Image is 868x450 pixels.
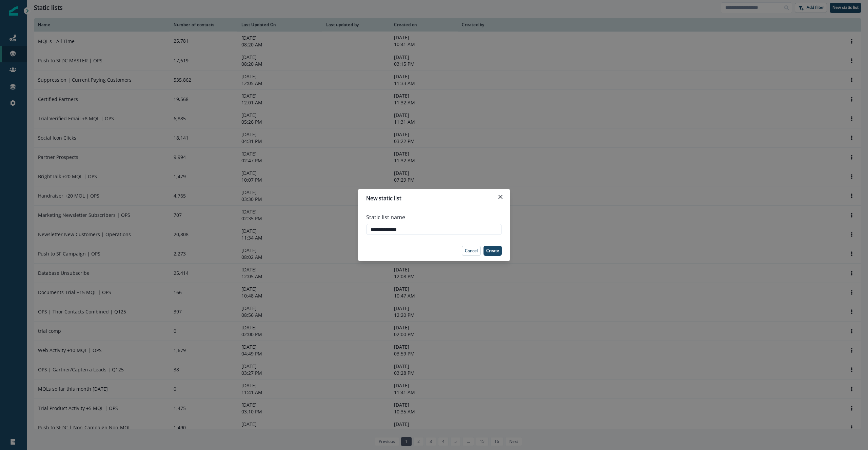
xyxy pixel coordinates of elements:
p: New static list [366,194,401,202]
button: Cancel [462,246,481,256]
p: Create [486,248,499,253]
p: Cancel [465,248,478,253]
button: Close [495,191,506,202]
button: Create [484,246,502,256]
p: Static list name [366,213,405,221]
